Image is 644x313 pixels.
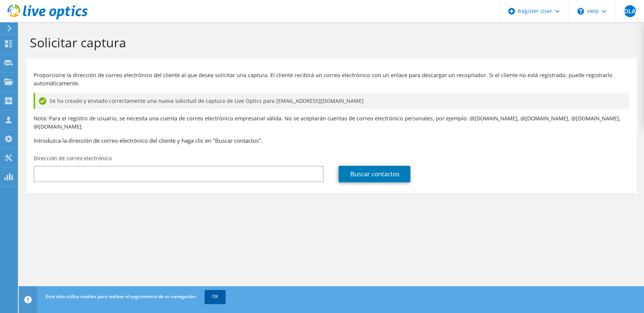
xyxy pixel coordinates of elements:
[50,97,364,105] span: Se ha creado y enviado correctamente una nueva solicitud de captura de Live Optics para [EMAIL_AD...
[46,293,197,300] span: Este sitio utiliza cookies para realizar el seguimiento de su navegación.
[34,71,629,88] p: Proporcione la dirección de correo electrónico del cliente al que desea solicitar una captura. El...
[30,35,629,50] h1: Solicitar captura
[339,166,410,182] a: Buscar contactos
[624,5,636,17] span: DLA
[577,8,584,15] svg: \n
[205,290,225,303] a: OK
[34,114,629,131] p: Nota: Para el registro de usuario, se necesita una cuenta de correo electrónico empresarial válid...
[34,136,629,145] h3: Introduzca la dirección de correo electrónico del cliente y haga clic en "Buscar contactos".
[34,155,112,162] label: Dirección de correo electrónico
